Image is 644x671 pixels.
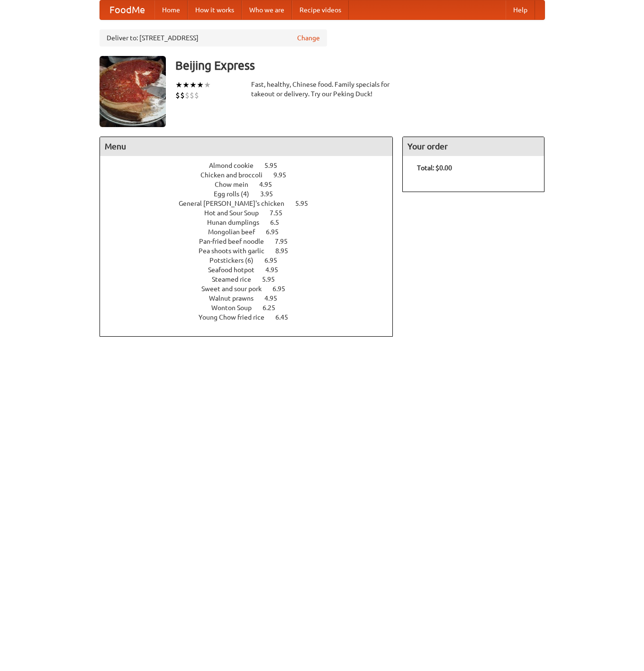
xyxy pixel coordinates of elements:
a: Sweet and sour pork 6.95 [201,285,303,293]
span: Chicken and broccoli [200,171,272,179]
span: Mongolian beef [208,228,264,236]
div: Fast, healthy, Chinese food. Family specials for takeout or delivery. Try our Peking Duck! [251,80,393,99]
a: Walnut prawns 4.95 [209,294,295,302]
span: Walnut prawns [209,294,263,302]
span: Seafood hotpot [208,266,264,274]
span: Young Chow fried rice [199,313,274,321]
a: Seafood hotpot 4.95 [208,266,296,274]
span: Sweet and sour pork [201,285,271,293]
li: $ [190,90,194,101]
h4: Menu [100,137,393,156]
span: 9.95 [273,171,296,179]
a: Change [297,33,320,43]
li: ★ [197,80,204,90]
span: General [PERSON_NAME]'s chicken [179,200,294,207]
b: Total: $0.00 [417,164,452,172]
span: Hunan dumplings [207,219,269,226]
div: Deliver to: [STREET_ADDRESS] [100,29,327,46]
a: Chow mein 4.95 [215,181,290,188]
a: Egg rolls (4) 3.95 [214,190,290,198]
span: 4.95 [264,294,287,302]
span: 4.95 [265,266,288,274]
li: ★ [190,80,197,90]
span: Chow mein [215,181,258,188]
a: Wonton Soup 6.25 [211,304,293,312]
span: Potstickers (6) [209,257,263,264]
span: 6.5 [270,219,289,226]
h3: Beijing Express [175,56,545,75]
span: 7.95 [275,238,297,245]
span: 3.95 [260,190,282,198]
li: $ [180,90,185,101]
a: Mongolian beef 6.95 [208,228,296,236]
a: Pan-fried beef noodle 7.95 [199,238,305,245]
a: Help [506,0,535,19]
li: $ [175,90,180,101]
a: Young Chow fried rice 6.45 [199,313,306,321]
a: General [PERSON_NAME]'s chicken 5.95 [179,200,326,207]
a: Steamed rice 5.95 [212,276,292,283]
h4: Your order [403,137,544,156]
span: 6.25 [263,304,285,312]
span: 6.95 [272,285,295,293]
span: Pea shoots with garlic [199,247,274,255]
span: 6.95 [264,257,287,264]
span: 5.95 [264,162,287,169]
span: Almond cookie [209,162,263,169]
a: Hunan dumplings 6.5 [207,219,297,226]
span: 4.95 [259,181,281,188]
span: 5.95 [295,200,317,207]
li: ★ [182,80,190,90]
span: Egg rolls (4) [214,190,259,198]
img: angular.jpg [100,56,166,127]
li: ★ [204,80,211,90]
a: Chicken and broccoli 9.95 [200,171,304,179]
span: Wonton Soup [211,304,261,312]
a: Recipe videos [292,0,349,19]
span: Pan-fried beef noodle [199,238,273,245]
a: Pea shoots with garlic 8.95 [199,247,306,255]
li: $ [185,90,190,101]
li: $ [194,90,199,101]
li: ★ [175,80,182,90]
a: Potstickers (6) 6.95 [209,257,295,264]
span: 6.95 [266,228,288,236]
a: FoodMe [100,0,154,19]
a: Who we are [242,0,292,19]
span: 6.45 [275,313,298,321]
span: Hot and Sour Soup [204,209,268,217]
span: 5.95 [262,276,284,283]
a: Almond cookie 5.95 [209,162,295,169]
a: How it works [188,0,242,19]
a: Hot and Sour Soup 7.55 [204,209,300,217]
a: Home [154,0,188,19]
span: 8.95 [275,247,298,255]
span: 7.55 [270,209,292,217]
span: Steamed rice [212,276,261,283]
